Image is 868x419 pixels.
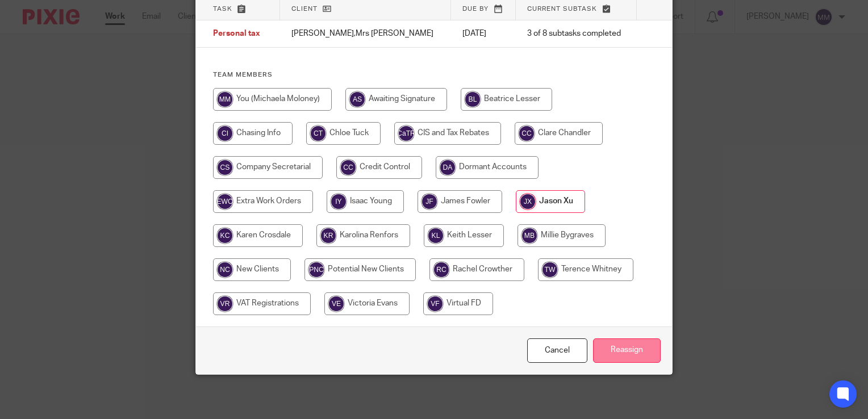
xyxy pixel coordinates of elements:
[213,6,232,12] span: Task
[213,70,655,79] h4: Team members
[462,28,504,39] p: [DATE]
[462,6,489,12] span: Due by
[593,338,661,363] input: Reassign
[291,28,440,39] p: [PERSON_NAME],Mrs [PERSON_NAME]
[516,20,637,48] td: 3 of 8 subtasks completed
[291,6,318,12] span: Client
[213,30,260,38] span: Personal tax
[527,6,597,12] span: Current subtask
[527,338,587,363] a: Close this dialog window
